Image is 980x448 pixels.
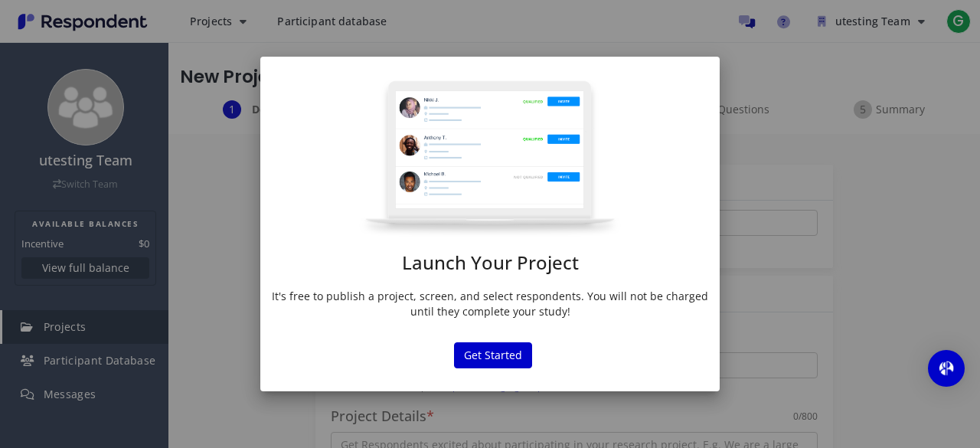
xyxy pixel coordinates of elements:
img: project-modal.png [359,80,621,237]
div: Open Intercom Messenger [928,350,965,387]
md-dialog: Launch Your ... [260,57,720,391]
h1: Launch Your Project [272,253,708,273]
p: It's free to publish a project, screen, and select respondents. You will not be charged until the... [272,289,708,319]
button: Get Started [454,342,532,368]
